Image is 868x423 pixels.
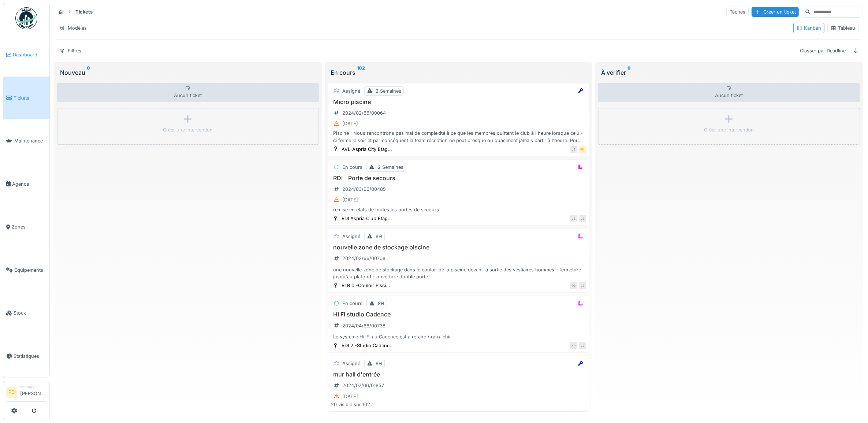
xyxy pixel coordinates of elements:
a: Agenda [3,163,49,206]
div: Assigné [342,88,360,94]
div: RLR 0 -Couloir Pisci... [342,282,390,289]
li: [PERSON_NAME] [20,384,46,400]
div: Créer un ticket [752,7,799,17]
span: Stock [14,309,46,316]
div: JS [579,342,586,349]
a: Tickets [3,77,49,120]
div: Filtres [56,45,85,56]
div: Modèles [56,23,90,33]
div: XP [570,342,577,349]
div: 2024/07/66/01857 [342,382,384,389]
div: 8H [376,360,382,367]
div: RDI Aspria Club Etag... [342,215,392,222]
div: Créer une intervention [704,126,754,133]
div: 2024/03/66/00485 [342,186,386,193]
div: Assigné [342,233,360,240]
span: Statistiques [14,353,46,360]
h3: mur hall d'entrée [331,371,586,378]
div: Piscine : Nous rencontrons pas mal de complexité à ce que les membres quittent le club à l'heure ... [331,130,586,144]
div: Le système Hi-Fi au Cadence est à refaire / rafraichir [331,333,586,340]
a: Maintenance [3,119,49,163]
div: En cours [342,300,362,307]
span: Zones [12,223,46,230]
div: 2024/02/66/00064 [342,110,386,116]
div: 2 Semaines [376,88,401,94]
sup: 0 [87,68,90,77]
a: PD Manager[PERSON_NAME] [6,384,46,402]
div: RDI 2 -Studio Cadenc... [342,342,394,349]
a: Stock [3,292,49,335]
div: Tâches [726,7,749,17]
span: Tickets [14,94,46,101]
div: 2 Semaines [378,164,403,171]
strong: Tickets [72,8,96,15]
sup: 0 [627,68,631,77]
div: Aucun ticket [57,83,319,102]
div: Kanban [797,25,821,31]
h3: Micro piscine [331,99,586,105]
div: Nouveau [60,68,316,77]
div: 8H [376,233,382,240]
div: [DATE] [342,196,358,203]
div: une nouvelle zone de stockage dans le couloir de la piscine devant la sortie des vestiaires homme... [331,266,586,280]
div: PB [570,282,577,289]
div: [DATE] [342,120,358,127]
div: En cours [331,68,586,77]
div: PD [579,146,586,153]
a: Statistiques [3,335,49,378]
span: Dashboard [13,51,46,58]
div: JS [579,215,586,222]
div: En cours [342,164,362,171]
div: Tableau [831,25,855,31]
span: Maintenance [14,137,46,144]
div: 20 visible sur 102 [331,401,370,408]
div: 2024/04/66/00738 [342,322,385,329]
div: Créer une intervention [163,126,213,133]
h3: HI FI studio Cadence [331,311,586,318]
div: À vérifier [601,68,857,77]
div: JS [570,146,577,153]
div: 2024/03/66/00708 [342,255,385,262]
div: Classer par Deadline [797,45,849,56]
div: Aucun ticket [598,83,860,102]
div: Assigné [342,360,360,367]
h3: nouvelle zone de stockage piscine [331,244,586,251]
sup: 102 [357,68,365,77]
div: Manager [20,384,46,390]
span: Équipements [14,267,46,274]
div: [DATE] [342,393,358,400]
a: Zones [3,205,49,249]
img: Badge_color-CXgf-gQk.svg [15,7,37,29]
div: 8H [378,300,384,307]
div: JS [570,215,577,222]
div: AVL-Aspria City Etag... [342,146,392,153]
li: PD [6,387,17,398]
a: Dashboard [3,33,49,77]
div: remise en états de toutes les portes de secours [331,206,586,213]
span: Agenda [12,181,46,188]
div: JS [579,282,586,289]
a: Équipements [3,249,49,292]
h3: RDI - Porte de secours [331,175,586,182]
